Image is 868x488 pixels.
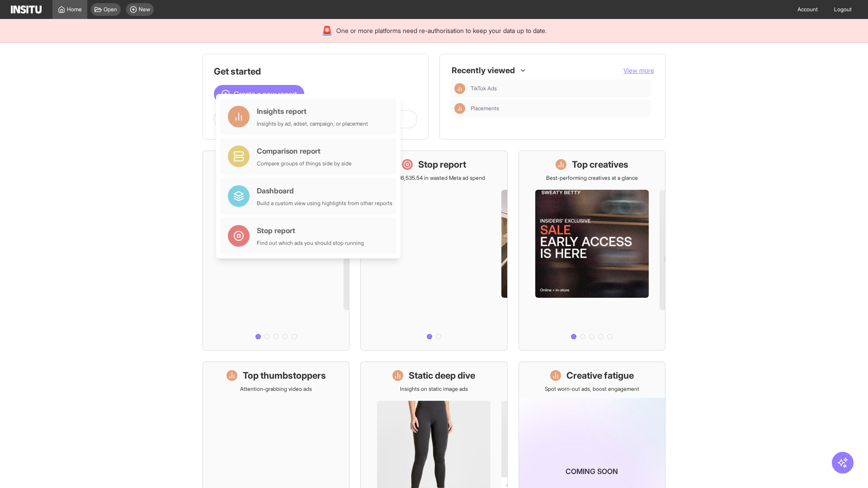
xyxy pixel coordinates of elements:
[360,150,507,351] a: Stop reportSave £16,535.54 in wasted Meta ad spend
[572,158,628,171] h1: Top creatives
[139,6,150,13] span: New
[203,150,349,351] a: What's live nowSee all active ads instantly
[257,145,352,156] div: Comparison report
[471,105,499,112] span: Placements
[243,369,326,382] h1: Top thumbstoppers
[257,185,392,196] div: Dashboard
[623,66,654,75] button: View more
[383,174,485,182] p: Save £16,535.54 in wasted Meta ad spend
[234,89,297,99] span: Create a new report
[67,6,82,13] span: Home
[471,85,497,92] span: TikTok Ads
[257,239,364,247] div: Find out which ads you should stop running
[400,385,468,393] p: Insights on static image ads
[11,5,42,14] img: Logo
[240,385,312,393] p: Attention-grabbing video ads
[257,120,368,127] div: Insights by ad, adset, campaign, or placement
[257,200,392,207] div: Build a custom view using highlights from other reports
[519,150,665,351] a: Top creativesBest-performing creatives at a glance
[471,85,647,92] span: TikTok Ads
[257,225,364,236] div: Stop report
[214,85,304,103] button: Create a new report
[409,369,475,382] h1: Static deep dive
[257,160,352,167] div: Compare groups of things side by side
[454,83,465,94] div: Insights
[214,65,417,78] h1: Get started
[454,103,465,114] div: Insights
[336,26,547,35] span: One or more platforms need re-authorisation to keep your data up to date.
[418,158,466,171] h1: Stop report
[623,66,654,74] span: View more
[471,105,647,112] span: Placements
[257,106,368,117] div: Insights report
[546,174,638,182] p: Best-performing creatives at a glance
[104,6,117,13] span: Open
[321,24,333,37] div: 🚨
